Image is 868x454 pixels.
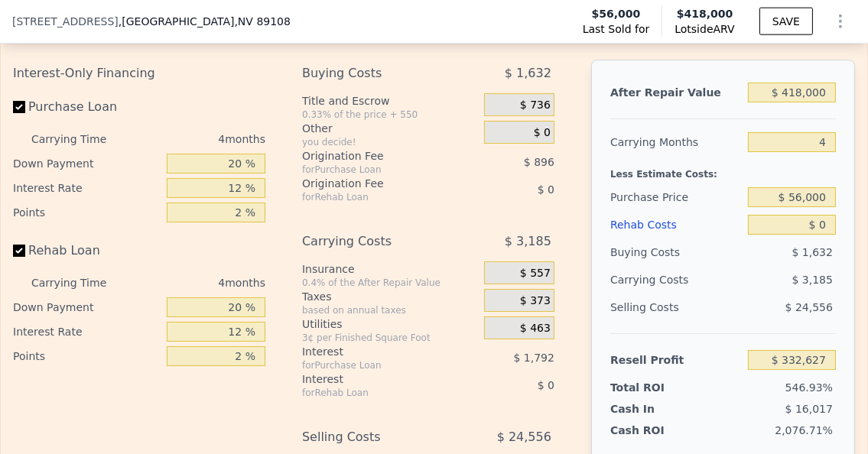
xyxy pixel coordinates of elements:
[520,294,551,308] span: $ 373
[13,344,161,368] div: Points
[610,238,742,266] div: Buying Costs
[302,60,450,87] div: Buying Costs
[524,156,554,168] span: $ 896
[302,228,450,255] div: Carrying Costs
[505,60,551,87] span: $ 1,632
[610,79,742,106] div: After Repair Value
[302,332,478,344] div: 3¢ per Finished Square Foot
[302,121,478,136] div: Other
[792,246,833,258] span: $ 1,632
[302,316,478,332] div: Utilities
[610,183,742,211] div: Purchase Price
[302,423,450,451] div: Selling Costs
[610,266,692,293] div: Carrying Costs
[13,200,161,225] div: Points
[610,423,720,438] div: Cash ROI
[610,346,742,374] div: Resell Profit
[775,424,833,436] span: 2,076.71%
[302,93,478,109] div: Title and Escrow
[302,371,450,387] div: Interest
[302,148,450,164] div: Origination Fee
[302,344,450,359] div: Interest
[592,6,641,21] span: $56,000
[13,176,161,200] div: Interest Rate
[520,267,551,281] span: $ 557
[302,261,478,277] div: Insurance
[825,6,856,37] button: Show Options
[610,156,836,183] div: Less Estimate Costs:
[759,8,813,35] button: SAVE
[610,380,692,395] div: Total ROI
[302,176,450,191] div: Origination Fee
[497,423,551,451] span: $ 24,556
[123,127,265,151] div: 4 months
[302,304,478,316] div: based on annual taxes
[583,21,650,37] span: Last Sold for
[534,126,551,140] span: $ 0
[610,293,742,321] div: Selling Costs
[538,379,554,391] span: $ 0
[514,352,554,364] span: $ 1,792
[610,211,742,238] div: Rehab Costs
[610,128,742,156] div: Carrying Months
[13,151,161,176] div: Down Payment
[31,271,117,295] div: Carrying Time
[302,277,478,289] div: 0.4% of the After Repair Value
[13,245,25,257] input: Rehab Loan
[520,99,551,112] span: $ 736
[302,109,478,121] div: 0.33% of the price + 550
[302,191,450,203] div: for Rehab Loan
[610,401,692,417] div: Cash In
[675,21,734,37] span: Lotside ARV
[677,8,733,20] span: $418,000
[520,322,551,336] span: $ 463
[785,403,833,415] span: $ 16,017
[13,101,25,113] input: Purchase Loan
[13,237,161,264] label: Rehab Loan
[505,228,551,255] span: $ 3,185
[302,387,450,399] div: for Rehab Loan
[302,289,478,304] div: Taxes
[792,274,833,286] span: $ 3,185
[31,127,117,151] div: Carrying Time
[302,164,450,176] div: for Purchase Loan
[538,183,554,196] span: $ 0
[13,93,161,121] label: Purchase Loan
[13,295,161,319] div: Down Payment
[12,14,119,29] span: [STREET_ADDRESS]
[234,15,291,28] span: , NV 89108
[13,60,265,87] div: Interest-Only Financing
[302,136,478,148] div: you decide!
[119,14,291,29] span: , [GEOGRAPHIC_DATA]
[123,271,265,295] div: 4 months
[13,319,161,344] div: Interest Rate
[302,359,450,371] div: for Purchase Loan
[785,301,833,313] span: $ 24,556
[785,381,833,394] span: 546.93%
